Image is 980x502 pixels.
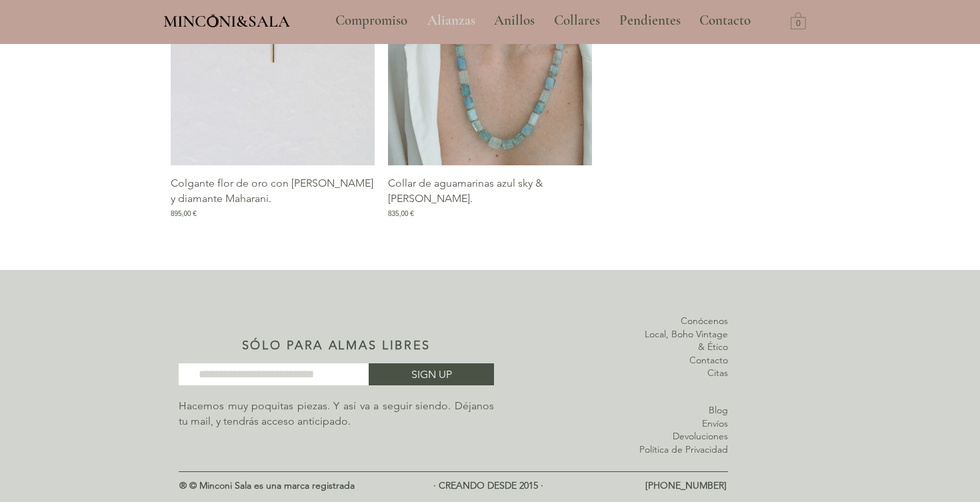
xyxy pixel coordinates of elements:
a: Collar de aguamarinas azul sky & [PERSON_NAME].835,00 € [388,176,592,219]
span: 895,00 € [171,209,197,219]
a: Alianzas [417,4,484,37]
a: Envíos [702,417,728,429]
p: Colgante flor de oro con [PERSON_NAME] y diamante Maharani. [171,176,375,206]
a: MINCONI&SALA [163,9,290,31]
span: SÓLO PARA ALMAS LIBRES [242,338,431,353]
p: Hacemos muy poquitas piezas. Y así va a seguir siendo. Déjanos tu mail, y tendrás acceso anticipado. [179,399,494,429]
a: Devoluciones [673,430,728,442]
text: 0 [796,19,801,29]
span: ® © Minconi Sala es una marca registrada [179,479,355,491]
p: Compromiso [329,4,414,37]
a: Contacto [689,4,761,37]
a: Collares [544,4,609,37]
button: SIGN UP [369,363,494,385]
a: Contacto [689,354,728,366]
a: Blog [709,404,728,416]
a: Carrito con 0 ítems [791,11,806,29]
span: SIGN UP [411,367,452,382]
a: Conócenos [681,315,728,327]
p: Pendientes [613,4,687,37]
a: Anillos [484,4,544,37]
a: Pendientes [609,4,689,37]
p: Anillos [487,4,541,37]
img: Minconi Sala [207,14,219,27]
nav: Sitio [299,4,787,37]
p: Collar de aguamarinas azul sky & [PERSON_NAME]. [388,176,592,206]
p: Alianzas [421,4,482,37]
span: · CREANDO DESDE 2015 · [433,479,543,491]
p: Collares [547,4,607,37]
span: MINCONI&SALA [163,11,290,31]
a: Política de Privacidad [639,443,728,455]
span: [PHONE_NUMBER] [645,479,727,491]
a: Compromiso [325,4,417,37]
a: Local, Boho Vintage & Ético [645,328,728,353]
a: Citas [707,367,728,379]
p: Contacto [693,4,757,37]
a: Colgante flor de oro con [PERSON_NAME] y diamante Maharani.895,00 € [171,176,375,219]
span: 835,00 € [388,209,414,219]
